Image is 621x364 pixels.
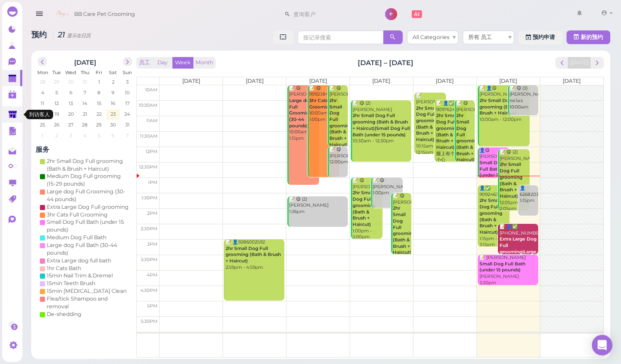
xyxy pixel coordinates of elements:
[47,157,130,173] div: 2hr Small Dog Full grooming (Bath & Brush + Haircut)
[352,100,411,144] div: 📝 😋 (2) [PERSON_NAME] 10:30am - 12:30pm
[36,145,134,153] h4: 服务
[124,121,130,129] span: 31
[83,89,87,96] span: 7
[372,177,403,196] div: 📝 😋 [PERSON_NAME] 1:00pm
[358,58,413,68] h2: [DATE] – [DATE]
[47,310,81,318] div: De-shedding
[147,272,157,278] span: 4pm
[81,121,88,129] span: 28
[500,162,522,199] b: 2hr Small Dog Full grooming (Bath & Brush + Haircut)
[456,113,479,162] b: 2hr Small Dog Full grooming (Bath & Brush + Haircut)
[39,78,46,86] span: 28
[139,102,157,108] span: 10:30am
[47,172,130,188] div: Medium Dog Full grooming (15-29 pounds)
[499,149,530,212] div: 📝 😋 (2) [PERSON_NAME] 12:05pm - 2:05pm
[124,89,130,96] span: 10
[95,121,102,129] span: 29
[567,30,610,44] button: 新的预约
[54,89,59,96] span: 5
[289,85,319,142] div: 📝 😋 [PERSON_NAME] 10:00am - 1:15pm
[353,190,375,227] b: 2hr Small Dog Full grooming (Bath & Brush + Haircut)
[290,7,374,21] input: 查询客户
[110,110,117,118] span: 23
[111,132,115,139] span: 6
[148,180,157,185] span: 1pm
[26,110,53,119] div: 到访客人
[96,89,101,96] span: 8
[47,295,130,310] div: Flea/tick Shampoo and removal
[47,188,130,203] div: Large dog Full Grooming (30-44 pounds)
[140,133,157,139] span: 11:30am
[125,78,130,86] span: 3
[479,255,538,286] div: 📝 [PERSON_NAME] [PERSON_NAME] 3:30pm
[436,113,459,150] b: 2hr Small Dog Full grooming (Bath & Brush + Haircut)
[110,99,116,107] span: 16
[109,69,117,75] span: Sat
[479,98,522,116] b: 2hr Small Dog Full grooming (Bath & Brush + Haircut)
[67,121,74,129] span: 27
[147,211,157,216] span: 2pm
[479,261,525,273] b: Small Dog Full Bath (under 15 pounds)
[65,69,76,75] span: Wed
[54,99,60,107] span: 12
[40,89,45,96] span: 4
[193,57,216,69] button: Month
[67,110,75,118] span: 20
[416,93,446,156] div: 📝 [PERSON_NAME] 10:15am - 12:15pm
[123,57,132,66] button: next
[47,218,130,234] div: Small Dog Full Bath (under 15 pounds)
[509,85,538,111] div: 📝 😋 (3) [PERSON_NAME] ne la s 10:00am
[225,239,284,271] div: 📝 👤9286002592 2:59pm - 4:59pm
[146,118,157,123] span: 11am
[413,34,449,40] span: All Categories
[97,132,101,139] span: 5
[142,195,157,201] span: 1:30pm
[109,121,117,129] span: 30
[555,57,569,69] button: prev
[47,272,113,280] div: 15min Nail Trim & Dremel
[479,147,509,192] div: 👤😋 [PERSON_NAME] 12:01pm
[139,164,157,170] span: 12:30pm
[141,319,157,324] span: 5:30pm
[141,226,157,232] span: 2:30pm
[96,69,102,75] span: Fri
[298,30,383,44] input: 按记录搜索
[289,196,348,215] div: 📝 😋 (2) [PERSON_NAME] 1:36pm
[74,2,135,26] span: BB Care Pet Grooming
[479,198,502,235] b: 2hr Small Dog Full grooming (Bath & Brush + Haircut)
[69,89,73,96] span: 6
[140,288,157,293] span: 4:30pm
[416,105,439,142] b: 2hr Small Dog Full grooming (Bath & Brush + Haircut)
[47,234,106,241] div: Medium Dog Full Bath
[141,257,157,262] span: 3:30pm
[147,241,157,247] span: 3pm
[145,87,157,93] span: 10am
[479,160,503,184] b: Small Dog Full Bath (under 15 pounds)
[182,78,200,84] span: [DATE]
[123,69,132,75] span: Sun
[69,132,73,139] span: 3
[97,78,101,86] span: 1
[67,33,90,39] small: 显示在日历
[124,110,131,118] span: 24
[329,98,352,147] b: 2hr Small Dog Full grooming (Bath & Brush + Haircut)
[519,185,538,204] div: 👤6268203025 1:15pm
[372,78,390,84] span: [DATE]
[47,203,129,211] div: Extra Large Dog Full grooming
[74,57,96,66] h2: [DATE]
[39,121,46,129] span: 25
[309,85,339,123] div: 📝 😋 9092384759 10:00am - 1:00pm
[124,99,130,107] span: 17
[436,100,466,176] div: 📝 👤✅ 9097624616 腿上有个肉球 小心 10:30am - 12:30pm
[41,132,44,139] span: 1
[329,147,348,165] div: 📝 😋 [PERSON_NAME] 12:00pm
[519,30,562,44] a: 预约申请
[145,149,157,154] span: 12pm
[352,177,383,241] div: 📝 😋 [PERSON_NAME] 1:00pm - 3:00pm
[47,265,81,272] div: 1hr Cats Bath
[47,257,111,265] div: Extra Large dog full bath
[52,69,61,75] span: Tue
[38,57,47,66] button: prev
[81,99,88,107] span: 14
[37,69,48,75] span: Mon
